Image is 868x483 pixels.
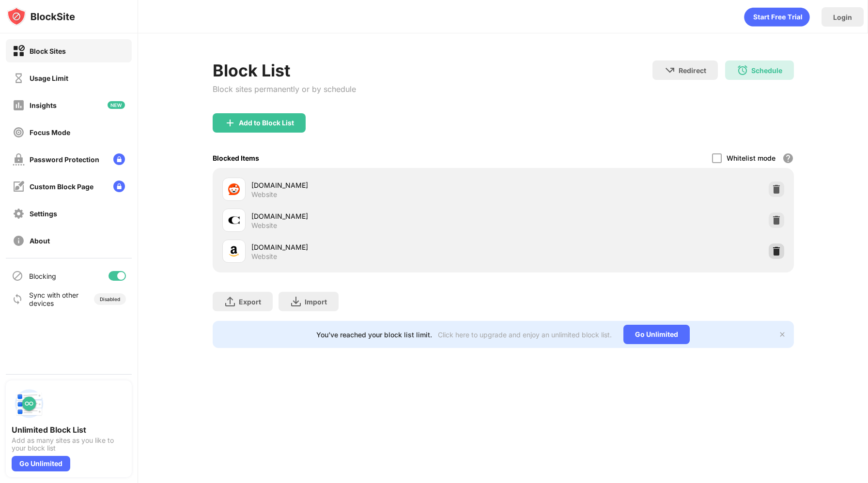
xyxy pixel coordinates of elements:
[29,291,79,307] div: Sync with other devices
[213,154,259,162] div: Blocked Items
[100,296,120,302] div: Disabled
[30,128,70,136] div: Focus Mode
[251,211,503,221] div: [DOMAIN_NAME]
[13,153,25,166] img: password-protection-off.svg
[251,242,503,252] div: [DOMAIN_NAME]
[13,208,25,220] img: settings-off.svg
[13,126,25,138] img: focus-off.svg
[727,154,775,162] div: Whitelist mode
[30,101,57,109] div: Insights
[251,190,277,199] div: Website
[228,245,240,257] img: favicons
[12,456,70,471] div: Go Unlimited
[305,298,327,306] div: Import
[833,13,852,21] div: Login
[12,425,126,435] div: Unlimited Block List
[251,252,277,261] div: Website
[13,181,25,193] img: customize-block-page-off.svg
[12,437,126,452] div: Add as many sites as you like to your block list
[13,99,25,111] img: insights-off.svg
[30,210,57,218] div: Settings
[679,66,706,75] div: Redirect
[30,237,50,245] div: About
[228,214,240,226] img: favicons
[13,235,25,247] img: about-off.svg
[751,66,782,75] div: Schedule
[251,221,277,230] div: Website
[29,272,56,280] div: Blocking
[213,84,356,94] div: Block sites permanently or by schedule
[108,101,125,109] img: new-icon.svg
[13,45,25,57] img: block-on.svg
[438,331,612,339] div: Click here to upgrade and enjoy an unlimited block list.
[30,182,93,191] div: Custom Block Page
[113,181,125,192] img: lock-menu.svg
[744,7,810,27] div: animation
[13,72,25,84] img: time-usage-off.svg
[228,183,240,195] img: favicons
[7,7,75,26] img: logo-blocksite.svg
[12,270,23,282] img: blocking-icon.svg
[12,293,23,305] img: sync-icon.svg
[113,153,125,165] img: lock-menu.svg
[30,155,99,164] div: Password Protection
[30,47,66,55] div: Block Sites
[251,180,503,190] div: [DOMAIN_NAME]
[623,325,690,344] div: Go Unlimited
[12,386,46,421] img: push-block-list.svg
[30,74,68,82] div: Usage Limit
[213,60,356,80] div: Block List
[778,331,786,338] img: x-button.svg
[316,331,432,339] div: You’ve reached your block list limit.
[239,119,294,127] div: Add to Block List
[239,298,261,306] div: Export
